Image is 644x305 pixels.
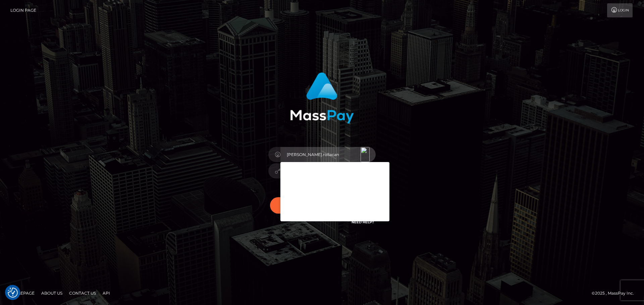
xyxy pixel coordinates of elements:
[290,72,354,124] img: MassPay Login
[270,197,374,214] button: Sign in
[66,288,99,298] a: Contact Us
[8,288,18,298] img: Revisit consent button
[592,290,639,297] div: © 2025 , MassPay Inc.
[607,3,633,17] a: Login
[352,220,374,224] a: Need Help?
[39,288,65,298] a: About Us
[361,147,370,162] img: icon_180.svg
[10,3,36,17] a: Login Page
[100,288,113,298] a: API
[8,288,18,298] button: Consent Preferences
[280,147,376,162] input: Username...
[7,288,37,298] a: Homepage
